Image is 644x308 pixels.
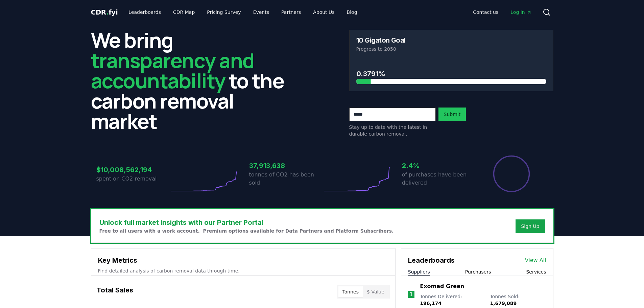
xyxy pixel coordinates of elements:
h3: $10,008,562,194 [96,165,169,175]
button: Submit [438,108,466,121]
a: CDR.fyi [91,7,118,17]
nav: Main [468,6,537,18]
a: Contact us [468,6,504,18]
a: Events [248,6,275,18]
p: Progress to 2050 [356,46,546,52]
h3: 2.4% [402,161,475,171]
h3: Leaderboards [408,255,455,265]
button: Tonnes [338,286,363,297]
button: $ Value [363,286,388,297]
button: Purchasers [465,268,491,275]
p: tonnes of CO2 has been sold [249,171,322,187]
span: Log in [510,9,531,16]
h2: We bring to the carbon removal market [91,30,295,131]
a: Log in [505,6,537,18]
span: . [106,8,109,16]
span: CDR fyi [91,8,118,16]
h3: Unlock full market insights with our Partner Portal [99,217,394,228]
h3: 10 Gigaton Goal [356,37,406,44]
a: CDR Map [168,6,200,18]
div: Percentage of sales delivered [493,155,530,193]
p: 1 [409,290,413,299]
a: View All [525,256,546,264]
a: Exomad Green [420,282,464,290]
p: Stay up to date with the latest in durable carbon removal. [349,124,436,137]
a: About Us [308,6,340,18]
h3: 37,913,638 [249,161,322,171]
h3: 0.3791% [356,69,546,79]
h3: Key Metrics [98,255,388,265]
span: transparency and accountability [91,46,254,94]
button: Sign Up [516,219,545,233]
p: Tonnes Sold : [490,293,546,307]
p: of purchases have been delivered [402,171,475,187]
a: Partners [276,6,306,18]
p: Free to all users with a work account. Premium options available for Data Partners and Platform S... [99,228,394,234]
nav: Main [123,6,362,18]
h3: Total Sales [97,285,133,299]
p: Find detailed analysis of carbon removal data through time. [98,267,388,274]
button: Services [526,268,546,275]
a: Leaderboards [123,6,166,18]
a: Sign Up [521,223,539,230]
a: Blog [341,6,363,18]
button: Suppliers [408,268,430,275]
p: Tonnes Delivered : [420,293,483,307]
p: spent on CO2 removal [96,175,169,183]
a: Pricing Survey [201,6,246,18]
span: 1,679,089 [490,301,517,306]
span: 196,174 [420,301,442,306]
